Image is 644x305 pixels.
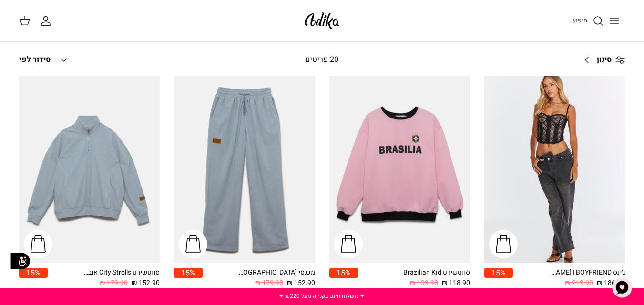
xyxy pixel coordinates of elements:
a: ג׳ינס All Or Nothing קריס-קרוס | BOYFRIEND [484,76,625,264]
a: החשבון שלי [40,15,55,27]
div: ג׳ינס All Or Nothing [PERSON_NAME] | BOYFRIEND [549,268,625,278]
a: סווטשירט Brazilian Kid [329,76,470,264]
img: accessibility_icon02.svg [7,248,33,274]
span: 15% [174,268,203,278]
span: סידור לפי [19,54,51,65]
a: סינון [578,49,625,71]
span: 139.90 ₪ [410,278,438,288]
span: 118.90 ₪ [442,278,470,288]
a: 15% [484,268,513,288]
a: סווטשירט Brazilian Kid 118.90 ₪ 139.90 ₪ [358,268,470,288]
span: 152.90 ₪ [287,278,315,288]
a: 15% [329,268,358,288]
span: 15% [19,268,48,278]
div: סווטשירט City Strolls אוברסייז [83,268,160,278]
span: 15% [484,268,513,278]
a: 15% [19,268,48,288]
span: 186.90 ₪ [597,278,625,288]
button: צ'אט [608,274,636,302]
span: 219.90 ₪ [565,278,593,288]
a: חיפוש [571,15,604,27]
button: Toggle menu [604,10,625,31]
div: 20 פריטים [248,54,396,66]
a: סווטשירט City Strolls אוברסייז [19,76,160,264]
div: מכנסי [GEOGRAPHIC_DATA] [239,268,315,278]
a: מכנסי [GEOGRAPHIC_DATA] 152.90 ₪ 179.90 ₪ [203,268,315,288]
span: 152.90 ₪ [132,278,160,288]
span: 15% [329,268,358,278]
div: סווטשירט Brazilian Kid [394,268,470,278]
button: סידור לפי [19,49,70,70]
a: ג׳ינס All Or Nothing [PERSON_NAME] | BOYFRIEND 186.90 ₪ 219.90 ₪ [513,268,625,288]
span: חיפוש [571,16,587,25]
img: Adika IL [302,10,342,32]
span: 179.90 ₪ [255,278,283,288]
a: ✦ משלוח חינם בקנייה מעל ₪220 ✦ [279,292,365,300]
span: סינון [597,54,612,66]
a: מכנסי טרנינג City strolls [174,76,315,264]
a: סווטשירט City Strolls אוברסייז 152.90 ₪ 179.90 ₪ [48,268,160,288]
span: 179.90 ₪ [100,278,128,288]
a: 15% [174,268,203,288]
